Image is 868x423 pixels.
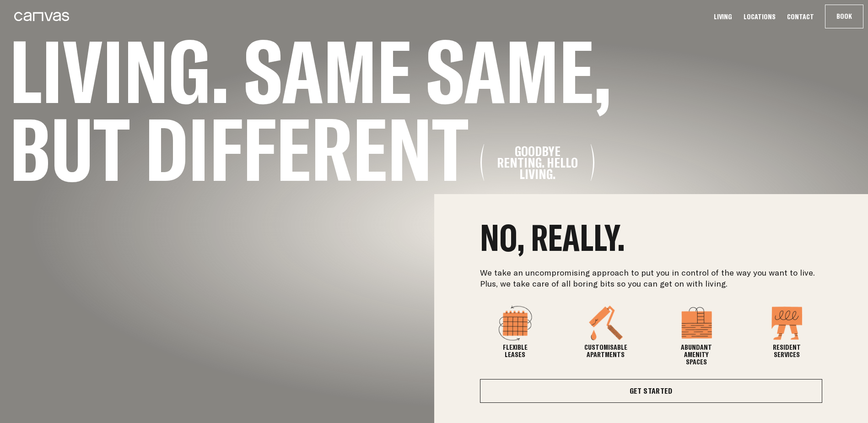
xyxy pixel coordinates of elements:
[784,12,817,22] a: Contact
[825,5,863,28] button: Book
[491,146,584,180] div: Goodbye renting. Hello living.
[586,303,626,343] img: Flexible Booking Icon
[495,303,535,343] img: Flexible Booking Icon
[767,303,807,343] img: Flexible Booking Icon
[764,343,810,358] div: Resident Services
[480,222,823,254] h2: No, really.
[583,343,629,358] div: Customisable Apartments
[676,303,717,343] img: Flexible Booking Icon
[741,12,778,22] a: Locations
[480,379,823,403] a: Get Started
[674,343,719,365] div: Abundant Amenity Spaces
[492,343,538,358] div: Flexible Leases
[480,267,823,289] p: We take an uncompromising approach to put you in control of the way you want to live. Plus, we ta...
[711,12,735,22] a: Living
